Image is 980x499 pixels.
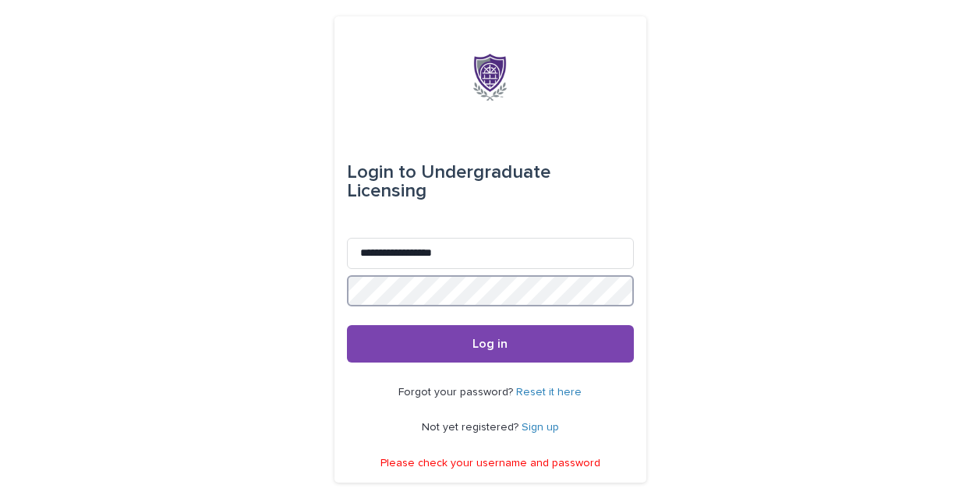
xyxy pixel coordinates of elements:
[380,457,600,470] p: Please check your username and password
[472,338,508,350] span: Log in
[473,54,508,101] img: x6gApCqSSRW4kcS938hP
[347,150,634,213] div: Undergraduate Licensing
[398,387,516,398] span: Forgot your password?
[347,163,416,182] span: Login to
[522,422,559,433] a: Sign up
[422,422,522,433] span: Not yet registered?
[516,387,582,398] a: Reset it here
[347,325,634,363] button: Log in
